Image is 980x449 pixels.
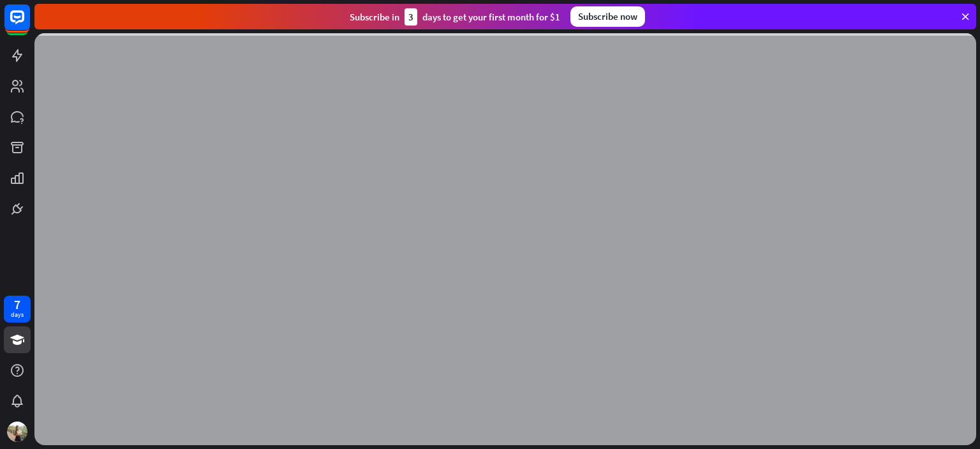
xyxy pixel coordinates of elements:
div: Subscribe now [570,6,645,27]
div: 3 [405,8,417,26]
div: 7 [14,299,20,310]
div: Subscribe in days to get your first month for $1 [350,8,560,26]
div: days [11,310,24,319]
a: 7 days [4,296,31,323]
